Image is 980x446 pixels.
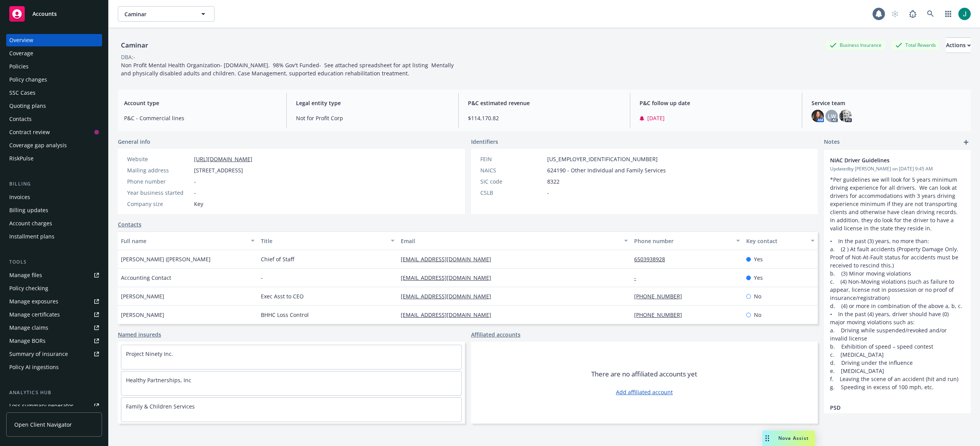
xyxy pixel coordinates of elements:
[121,292,164,300] span: [PERSON_NAME]
[830,403,944,412] span: PSD
[14,420,72,429] span: Open Client Navigator
[634,274,642,281] a: -
[905,6,920,22] a: Report a Bug
[401,274,497,281] a: [EMAIL_ADDRESS][DOMAIN_NAME]
[9,295,58,308] div: Manage exposures
[640,99,793,107] span: P&C follow up date
[824,138,840,147] span: Notes
[127,155,191,163] div: Website
[6,60,102,73] a: Policies
[6,282,102,294] a: Policy checking
[6,348,102,360] a: Summary of insurance
[6,113,102,125] a: Contacts
[6,139,102,152] a: Coverage gap analysis
[126,350,173,357] a: Project Ninety Inc.
[401,311,497,318] a: [EMAIL_ADDRESS][DOMAIN_NAME]
[9,348,68,360] div: Summary of insurance
[754,274,763,282] span: Yes
[839,110,852,122] img: photo
[6,204,102,216] a: Billing updates
[830,237,965,391] p: • In the past (3) years, no more than: a. (2 ) At fault accidents (Property Damage Only. Proof of...
[6,295,102,308] span: Manage exposures
[746,237,806,245] div: Key contact
[634,311,688,318] a: [PHONE_NUMBER]
[547,189,549,197] span: -
[941,6,956,22] a: Switch app
[194,177,196,186] span: -
[32,11,57,17] span: Accounts
[480,189,544,197] div: CSLB
[127,166,191,174] div: Mailing address
[828,112,836,120] span: LW
[958,8,971,20] img: photo
[296,99,449,107] span: Legal entity type
[121,311,164,319] span: [PERSON_NAME]
[9,217,52,230] div: Account charges
[118,40,151,50] div: Caminar
[6,269,102,281] a: Manage files
[480,166,544,174] div: NAICS
[9,400,73,412] div: Loss summary generator
[6,34,102,46] a: Overview
[118,330,161,339] a: Named insureds
[121,274,171,282] span: Accounting Contact
[892,40,940,50] div: Total Rewards
[121,255,211,263] span: [PERSON_NAME] ([PERSON_NAME]
[547,155,658,163] span: [US_EMPLOYER_IDENTIFICATION_NUMBER]
[126,403,195,410] a: Family & Children Services
[6,73,102,86] a: Policy changes
[830,175,965,232] p: *Per guidelines we will look for 5 years minimum driving experience for all drivers. We can look ...
[9,191,30,203] div: Invoices
[923,6,938,22] a: Search
[762,431,815,446] button: Nova Assist
[127,189,191,197] div: Year business started
[812,99,965,107] span: Service team
[258,232,398,250] button: Title
[9,361,59,373] div: Policy AI ingestions
[946,37,971,53] button: Actions
[9,139,67,152] div: Coverage gap analysis
[762,431,772,446] div: Drag to move
[261,255,294,263] span: Chief of Staff
[6,361,102,373] a: Policy AI ingestions
[9,34,33,46] div: Overview
[634,293,688,300] a: [PHONE_NUMBER]
[401,255,497,263] a: [EMAIL_ADDRESS][DOMAIN_NAME]
[194,189,196,197] span: -
[591,369,697,379] span: There are no affiliated accounts yet
[194,155,252,163] a: [URL][DOMAIN_NAME]
[468,99,621,107] span: P&C estimated revenue
[634,237,732,245] div: Phone number
[9,335,46,347] div: Manage BORs
[118,220,141,228] a: Contacts
[631,232,743,250] button: Phone number
[121,53,135,61] div: DBA: -
[830,413,965,420] span: Updated by [PERSON_NAME] on [DATE] 1:23 PM
[9,322,48,334] div: Manage claims
[194,166,243,174] span: [STREET_ADDRESS]
[121,61,455,77] span: Non Profit Mental Health Organization- [DOMAIN_NAME]. 98% Gov't Funded- See attached spreadsheet ...
[812,110,824,122] img: photo
[830,165,965,172] span: Updated by [PERSON_NAME] on [DATE] 9:45 AM
[401,237,619,245] div: Email
[6,3,102,25] a: Accounts
[9,282,48,294] div: Policy checking
[6,400,102,412] a: Loss summary generator
[830,156,944,164] span: NIAC Driver Guidelines
[118,138,150,146] span: General info
[398,232,631,250] button: Email
[127,177,191,186] div: Phone number
[9,113,32,125] div: Contacts
[468,114,621,122] span: $114,170.82
[6,47,102,60] a: Coverage
[754,292,761,300] span: No
[547,177,560,186] span: 8322
[124,99,277,107] span: Account type
[6,389,102,397] div: Analytics hub
[471,138,498,146] span: Identifiers
[826,40,885,50] div: Business Insurance
[480,155,544,163] div: FEIN
[647,114,665,122] span: [DATE]
[616,388,673,396] a: Add affiliated account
